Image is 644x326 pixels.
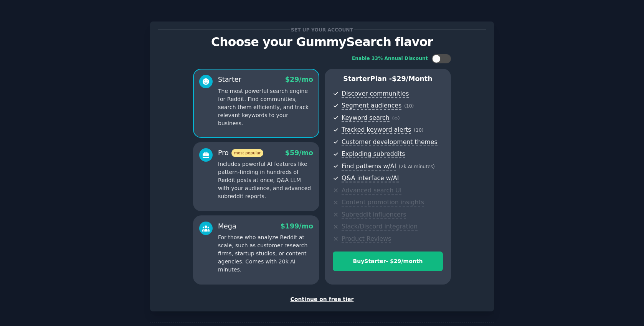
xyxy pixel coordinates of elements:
span: Set up your account [290,26,355,34]
div: Continue on free tier [158,295,486,303]
span: Advanced search UI [342,187,401,195]
span: $ 59 /mo [285,149,313,157]
p: Choose your GummySearch flavor [158,35,486,49]
span: ( 10 ) [404,103,414,109]
div: Starter [218,75,241,84]
span: Keyword search [342,114,390,122]
span: $ 29 /month [392,75,433,83]
span: Exploding subreddits [342,150,405,158]
div: Mega [218,222,236,231]
span: Slack/Discord integration [342,223,418,231]
span: ( 2k AI minutes ) [399,164,435,169]
span: Subreddit influencers [342,211,406,219]
span: $ 199 /mo [281,222,313,230]
span: Q&A interface w/AI [342,174,399,182]
span: Find patterns w/AI [342,162,396,170]
span: Customer development themes [342,138,438,146]
button: BuyStarter- $29/month [333,252,443,271]
span: ( ∞ ) [392,116,400,121]
div: Pro [218,148,263,158]
span: ( 10 ) [414,127,423,133]
p: The most powerful search engine for Reddit. Find communities, search them efficiently, and track ... [218,87,313,127]
p: Includes powerful AI features like pattern-finding in hundreds of Reddit posts at once, Q&A LLM w... [218,160,313,200]
div: Enable 33% Annual Discount [352,55,428,62]
span: Discover communities [342,90,409,98]
span: Tracked keyword alerts [342,126,411,134]
p: Starter Plan - [333,74,443,84]
span: Segment audiences [342,102,401,110]
span: Content promotion insights [342,199,424,207]
span: Product Reviews [342,235,391,243]
p: For those who analyze Reddit at scale, such as customer research firms, startup studios, or conte... [218,233,313,274]
div: Buy Starter - $ 29 /month [333,257,443,265]
span: $ 29 /mo [285,76,313,83]
span: most popular [231,149,264,157]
